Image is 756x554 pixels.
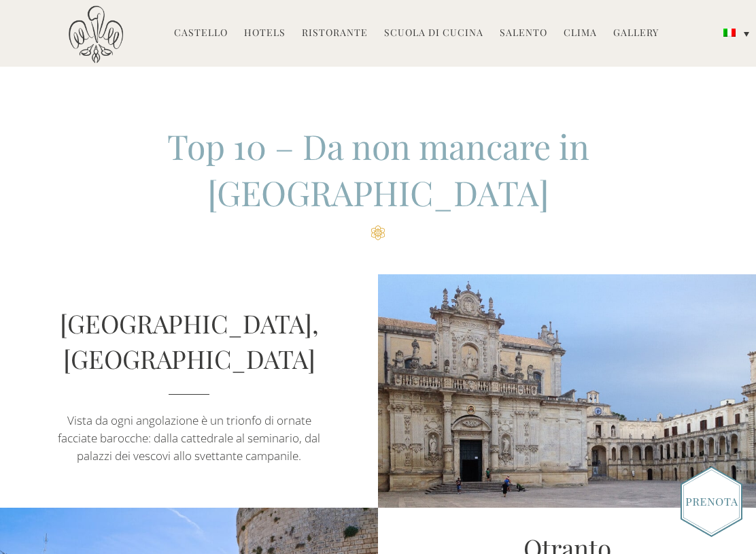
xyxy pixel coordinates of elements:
[564,26,597,42] a: Clima
[60,306,319,375] a: [GEOGRAPHIC_DATA], [GEOGRAPHIC_DATA]
[56,412,321,465] p: .
[409,69,479,85] a: Salento Top 10
[244,26,286,42] a: Hotels
[500,26,547,42] a: Salento
[174,26,228,42] a: Castello
[302,26,368,42] a: Ristorante
[69,5,123,63] img: Castello di Ugento
[384,26,483,42] a: Scuola di Cucina
[613,26,659,42] a: Gallery
[58,412,320,463] span: Vista da ogni angolazione è un trionfo di ornate facciate barocche: dalla cattedrale al seminario...
[285,69,392,85] a: Le spiagge del Salento
[45,123,711,240] h2: Top 10 – Da non mancare in [GEOGRAPHIC_DATA]
[496,69,548,85] a: Newsletter
[723,29,736,37] img: Italiano
[681,466,742,537] img: Book_Button_Italian.png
